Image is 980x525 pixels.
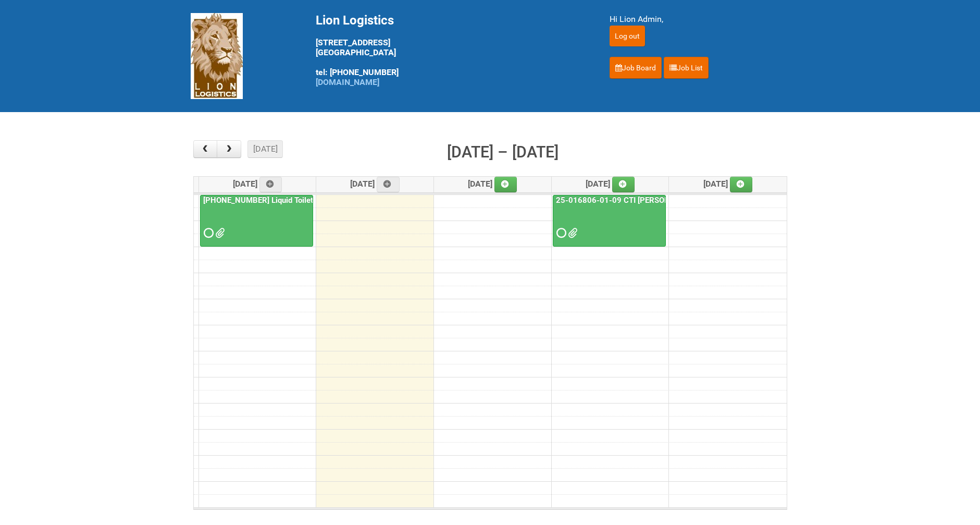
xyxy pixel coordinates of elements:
[553,195,666,247] a: 25-016806-01-09 CTI [PERSON_NAME] Bar Superior HUT
[468,179,517,189] span: [DATE]
[247,140,283,158] button: [DATE]
[447,140,559,164] h2: [DATE] – [DATE]
[191,51,243,60] a: Lion Logistics
[610,26,645,46] input: Log out
[610,13,790,26] div: Hi Lion Admin,
[554,196,762,205] a: 25-016806-01-09 CTI [PERSON_NAME] Bar Superior HUT
[568,229,575,237] span: LPF_REV - 25-016806-01-09.xlsx Dove CM Usage Instructions_V1.pdf MDN - 25-016806-01 MDN 2.xlsx JN...
[494,177,517,192] a: Add an event
[316,13,394,28] span: Lion Logistics
[200,195,313,247] a: [PHONE_NUMBER] Liquid Toilet Bowl Cleaner - Mailing 2
[215,229,222,237] span: MDN 24-096164-01 MDN Left over counts.xlsx MOR_Mailing 2 24-096164-01-08.xlsm Labels Mailing 2 24...
[316,13,584,87] div: [STREET_ADDRESS] [GEOGRAPHIC_DATA] tel: [PHONE_NUMBER]
[350,179,400,189] span: [DATE]
[703,179,753,189] span: [DATE]
[664,57,709,79] a: Job List
[191,13,243,99] img: Lion Logistics
[612,177,635,192] a: Add an event
[201,196,403,205] a: [PHONE_NUMBER] Liquid Toilet Bowl Cleaner - Mailing 2
[316,77,379,87] a: [DOMAIN_NAME]
[586,179,635,189] span: [DATE]
[610,57,662,79] a: Job Board
[730,177,753,192] a: Add an event
[233,179,282,189] span: [DATE]
[377,177,400,192] a: Add an event
[259,177,282,192] a: Add an event
[204,229,211,237] span: Requested
[556,229,564,237] span: Requested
